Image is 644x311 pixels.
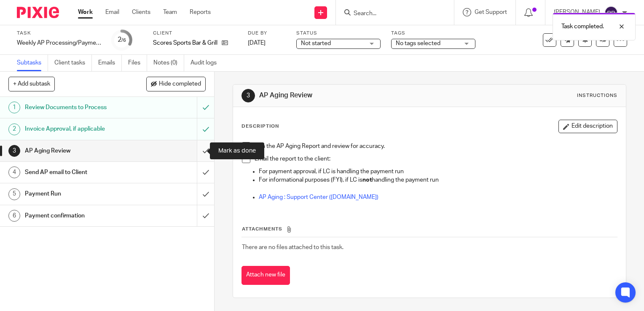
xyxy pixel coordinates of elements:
strong: not [362,177,372,183]
h1: Review Documents to Process [25,101,134,114]
a: Emails [98,55,122,71]
button: Hide completed [146,77,206,91]
small: /6 [121,38,126,43]
a: Work [78,8,93,16]
button: Edit description [558,120,617,133]
span: Hide completed [159,81,201,88]
h1: Payment confirmation [25,209,134,222]
div: 6 [8,210,20,222]
span: Attachments [242,227,282,231]
label: Due by [248,30,286,37]
div: 1 [8,102,20,113]
a: Client tasks [54,55,92,71]
a: Email [105,8,119,16]
h1: AP Aging Review [259,91,447,100]
div: 5 [8,188,20,200]
p: Scores Sports Bar & Grill [153,39,217,47]
div: 3 [241,89,255,102]
p: Email the report to the client: [255,155,617,163]
div: 3 [8,145,20,157]
a: Notes (0) [153,55,184,71]
a: AP Aging : Support Center ([DOMAIN_NAME]) [259,194,378,200]
h1: Invoice Approval, if applicable [25,123,134,135]
div: 2 [118,35,126,45]
img: Pixie [17,7,59,18]
p: Run the AP Aging Report and review for accuracy. [255,142,617,150]
a: Reports [190,8,211,16]
div: 2 [8,123,20,135]
p: Description [241,123,279,130]
span: There are no files attached to this task. [242,244,343,250]
a: Team [163,8,177,16]
h1: Payment Run [25,188,134,200]
a: Audit logs [191,55,223,71]
img: svg%3E [604,6,618,19]
span: Not started [301,40,331,46]
p: For payment approval, if LC is handling the payment run [259,167,617,176]
span: No tags selected [396,40,440,46]
div: Instructions [577,92,617,99]
label: Task [17,30,101,37]
h1: Send AP email to Client [25,166,134,179]
div: 4 [8,166,20,178]
div: Weekly AP Processing/Payment [17,39,101,47]
label: Status [296,30,381,37]
p: Task completed. [561,22,604,31]
span: [DATE] [248,40,266,46]
a: Clients [132,8,150,16]
button: + Add subtask [8,77,55,91]
a: Subtasks [17,55,48,71]
p: For informational purposes (FYI), if LC is handling the payment run [259,176,617,184]
h1: AP Aging Review [25,145,134,157]
label: Client [153,30,237,37]
button: Attach new file [241,266,290,285]
a: Files [128,55,147,71]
